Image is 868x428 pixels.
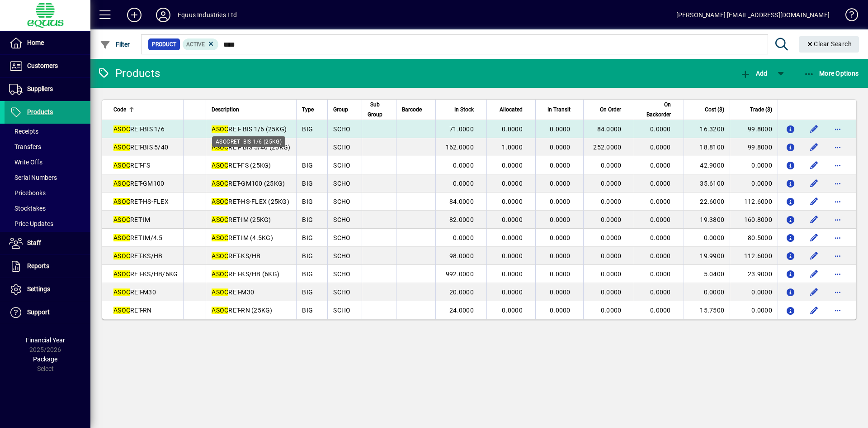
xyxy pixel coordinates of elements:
span: Customers [27,62,58,69]
td: 0.0000 [730,283,778,301]
div: In Stock [441,105,482,115]
span: Allocated [500,105,523,115]
em: ASOC [212,198,228,205]
a: Reports [5,255,90,278]
span: Clear Search [806,40,852,48]
button: Edit [807,267,821,281]
div: Allocated [492,105,531,115]
span: RET-KS/HB/6KG [113,270,178,278]
div: ASOCRET- BIS 1/6 (25KG) [212,136,285,147]
span: Transfers [9,143,41,150]
a: Home [5,32,90,54]
em: ASOC [212,252,228,260]
span: 0.0000 [453,180,474,187]
div: Barcode [402,105,430,115]
td: 0.0000 [684,283,730,301]
span: 0.0000 [502,216,523,223]
span: SCHO [333,198,350,205]
span: 0.0000 [550,252,571,260]
div: In Transit [541,105,579,115]
em: ASOC [212,234,228,241]
span: Receipts [9,128,38,135]
a: Serial Numbers [5,170,90,185]
span: Settings [27,285,50,293]
button: Edit [807,158,821,173]
td: 112.6000 [730,192,778,211]
button: Clear [799,36,859,53]
button: Edit [807,249,821,263]
span: Add [740,70,767,77]
span: 0.0000 [650,270,671,278]
div: On Order [589,105,630,115]
button: Add [738,65,769,82]
span: Sub Group [368,100,382,120]
span: 0.0000 [601,270,622,278]
em: ASOC [113,307,130,314]
span: SCHO [333,144,350,151]
td: 23.9000 [730,265,778,283]
span: 82.0000 [449,216,474,223]
span: 0.0000 [502,252,523,260]
button: More options [830,285,845,299]
td: 19.3800 [684,211,730,229]
td: 80.5000 [730,229,778,247]
em: ASOC [212,180,228,187]
span: Group [333,105,348,115]
span: BIG [302,270,313,278]
button: More options [830,212,845,227]
span: SCHO [333,180,350,187]
span: 98.0000 [449,252,474,260]
em: ASOC [113,180,130,187]
button: More options [830,267,845,281]
span: 992.0000 [446,270,474,278]
span: RET-FS [113,162,151,169]
em: ASOC [212,125,228,133]
span: 0.0000 [550,270,571,278]
em: ASOC [113,216,130,223]
span: Barcode [402,105,422,115]
em: ASOC [212,162,228,169]
span: RET-IM [113,216,151,223]
span: 0.0000 [453,234,474,241]
span: 0.0000 [453,162,474,169]
span: BIG [302,307,313,314]
em: ASOC [113,144,130,151]
span: More Options [804,70,859,77]
span: SCHO [333,125,350,133]
span: Type [302,105,314,115]
a: Receipts [5,124,90,139]
button: Profile [149,7,178,23]
span: Active [186,41,205,48]
span: Filter [100,41,130,48]
span: SCHO [333,307,350,314]
span: 84.0000 [449,198,474,205]
td: 0.0000 [730,156,778,174]
span: On Backorder [640,100,670,120]
button: More options [830,140,845,154]
span: In Transit [547,105,571,115]
span: Serial Numbers [9,174,57,181]
td: 112.6000 [730,247,778,265]
span: RET-KS/HB [113,252,162,260]
button: More options [830,249,845,263]
em: ASOC [113,270,130,278]
td: 99.8000 [730,138,778,156]
span: RET-M30 [212,289,254,296]
a: Stocktakes [5,201,90,216]
span: 0.0000 [650,216,671,223]
div: Equus Industries Ltd [178,8,237,22]
div: On Backorder [640,100,679,120]
button: More options [830,176,845,191]
button: More options [830,122,845,136]
span: Code [113,105,126,115]
span: On Order [600,105,621,115]
a: Pricebooks [5,185,90,201]
span: 0.0000 [650,180,671,187]
span: Home [27,39,44,46]
div: Code [113,105,178,115]
span: 0.0000 [650,289,671,296]
span: RET-RN [113,307,152,314]
span: Cost ($) [705,105,724,115]
td: 0.0000 [730,301,778,319]
span: RET-BIS 5/40 [113,144,168,151]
